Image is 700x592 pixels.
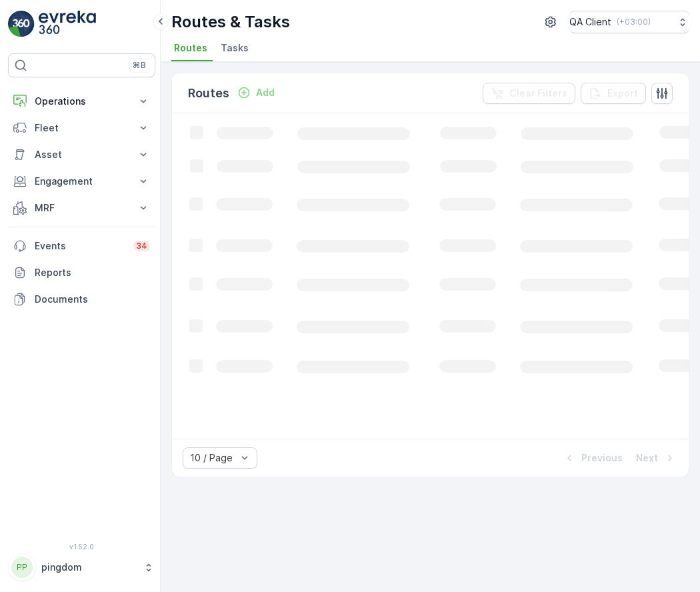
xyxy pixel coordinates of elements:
button: MRF [8,195,155,221]
button: Export [581,83,646,104]
p: 34 [136,241,147,251]
p: pingdom [41,561,137,574]
p: Documents [35,293,150,306]
p: Operations [35,95,129,108]
a: Events34 [8,233,155,259]
p: ⌘B [133,60,146,71]
p: Next [636,451,658,465]
img: logo [8,11,35,37]
button: Fleet [8,115,155,141]
button: Operations [8,88,155,115]
p: Fleet [35,121,129,135]
button: Clear Filters [483,83,575,104]
p: ( +03:00 ) [617,17,651,27]
p: Clear Filters [509,87,567,100]
div: PP [11,557,33,578]
p: Previous [581,451,623,465]
a: Documents [8,286,155,313]
button: Engagement [8,168,155,195]
p: QA Client [569,15,611,29]
p: Export [607,87,638,100]
button: Add [232,85,280,101]
p: Engagement [35,175,129,188]
span: Routes [174,41,207,55]
button: Next [635,450,678,466]
span: v 1.52.0 [8,543,155,551]
p: Routes [188,84,229,103]
p: Reports [35,266,150,279]
button: Previous [561,450,624,466]
p: Add [256,86,275,99]
p: Routes & Tasks [171,11,290,33]
span: Tasks [221,41,249,55]
button: PPpingdom [8,553,155,581]
p: Asset [35,148,129,161]
p: MRF [35,201,129,215]
button: QA Client(+03:00) [569,11,689,33]
a: Reports [8,259,155,286]
button: Asset [8,141,155,168]
img: logo_light-DOdMpM7g.png [39,11,96,37]
p: Events [35,239,125,253]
